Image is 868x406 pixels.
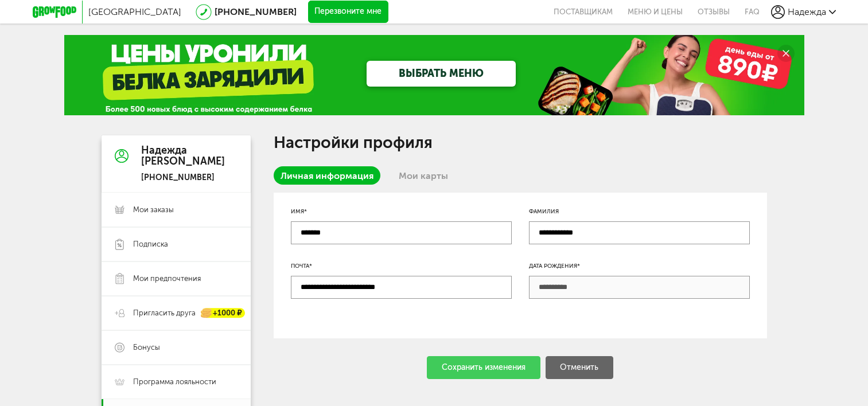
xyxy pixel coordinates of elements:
a: [PHONE_NUMBER] [215,6,297,17]
button: Перезвоните мне [308,1,388,24]
div: Надежда [PERSON_NAME] [141,145,225,168]
span: Бонусы [133,342,160,353]
a: Программа лояльности [102,365,251,399]
span: Пригласить друга [133,308,196,318]
a: Пригласить друга +1000 ₽ [102,296,251,330]
span: [GEOGRAPHIC_DATA] [88,6,181,17]
div: Фамилия [529,207,750,216]
span: Мои заказы [133,205,174,215]
div: Дата рождения* [529,261,750,271]
span: Программа лояльности [133,377,216,387]
a: Личная информация [274,166,380,185]
span: Подписка [133,239,168,249]
div: [PHONE_NUMBER] [141,173,225,183]
div: Почта* [291,261,512,271]
a: Бонусы [102,330,251,365]
a: Мои карты [392,166,455,185]
span: Мои предпочтения [133,274,201,284]
h1: Настройки профиля [274,135,767,150]
div: +1000 ₽ [201,309,245,318]
a: Мои предпочтения [102,261,251,296]
a: Мои заказы [102,193,251,227]
span: Надежда [788,6,826,17]
a: ВЫБРАТЬ МЕНЮ [367,61,516,87]
a: Подписка [102,227,251,261]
